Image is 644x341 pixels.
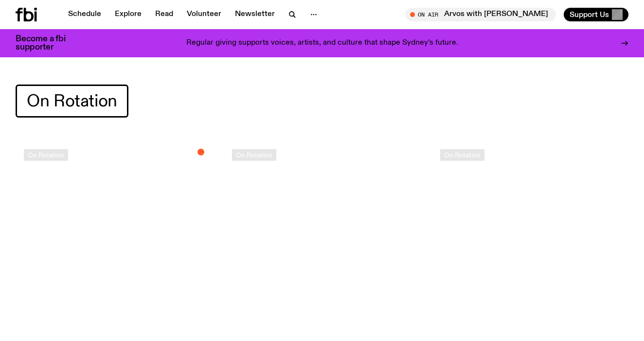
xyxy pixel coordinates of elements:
a: Read [149,8,179,21]
a: Volunteer [181,8,227,21]
a: Explore [109,8,147,21]
span: On Rotation [28,151,64,158]
span: On Rotation [444,151,481,158]
a: On Rotation [440,149,485,161]
a: Schedule [62,8,107,21]
span: On Rotation [27,92,117,111]
a: On Rotation [23,149,69,161]
p: Regular giving supports voices, artists, and culture that shape Sydney’s future. [186,39,458,48]
span: On Rotation [236,151,272,158]
button: On AirArvos with [PERSON_NAME] [405,8,556,21]
span: Support Us [570,10,609,19]
button: Support Us [564,8,628,21]
a: Newsletter [229,8,281,21]
h3: Become a fbi supporter [16,35,78,51]
a: On Rotation [232,149,277,161]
